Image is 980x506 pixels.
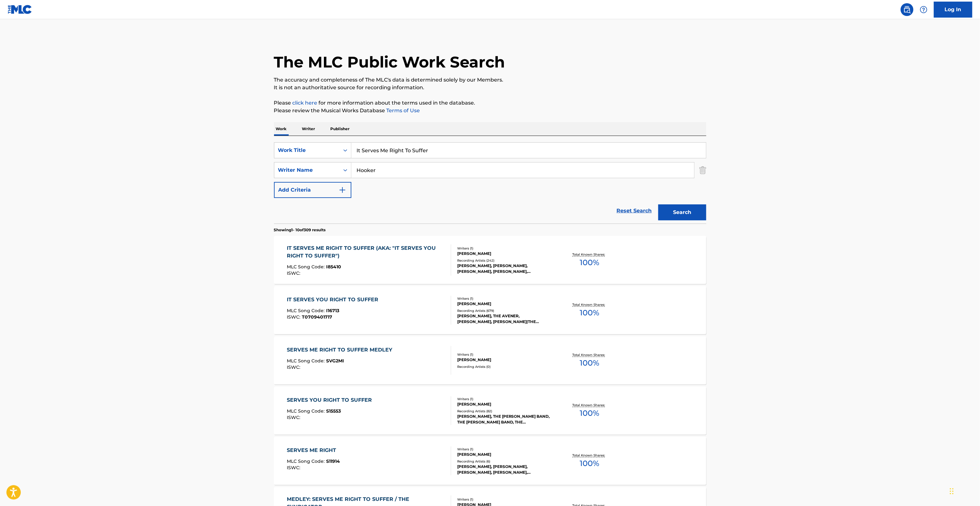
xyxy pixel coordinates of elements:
a: IT SERVES ME RIGHT TO SUFFER (AKA: "IT SERVES YOU RIGHT TO SUFFER")MLC Song Code:I85410ISWC:Write... [274,236,706,284]
div: [PERSON_NAME], [PERSON_NAME], [PERSON_NAME], [PERSON_NAME], [PERSON_NAME] [457,263,554,274]
div: Writers ( 1 ) [457,497,554,502]
span: 100 % [580,357,600,369]
div: Writer Name [278,166,336,174]
div: Writers ( 1 ) [457,397,554,401]
div: Recording Artists ( 82 ) [457,409,554,414]
span: ISWC : [287,465,302,470]
p: It is not an authoritative source for recording information. [274,84,706,91]
img: MLC Logo [8,5,32,14]
a: IT SERVES YOU RIGHT TO SUFFERMLC Song Code:I16713ISWC:T0709401717Writers (1)[PERSON_NAME]Recordin... [274,286,706,334]
div: Help [917,3,930,16]
div: IT SERVES YOU RIGHT TO SUFFER [287,296,381,304]
img: 9d2ae6d4665cec9f34b9.svg [339,186,346,194]
a: click here [293,100,318,106]
span: 100 % [580,257,600,268]
span: ISWC : [287,270,302,276]
p: Please review the Musical Works Database [274,107,706,115]
div: IT SERVES ME RIGHT TO SUFFER (AKA: "IT SERVES YOU RIGHT TO SUFFER") [287,244,446,260]
a: SERVES YOU RIGHT TO SUFFERMLC Song Code:S15553ISWC:Writers (1)[PERSON_NAME]Recording Artists (82)... [274,387,706,435]
div: Writers ( 1 ) [457,447,554,452]
div: SERVES ME RIGHT [287,447,340,454]
span: ISWC : [287,415,302,420]
span: MLC Song Code : [287,408,326,414]
div: Recording Artists ( 242 ) [457,258,554,263]
div: [PERSON_NAME] [457,357,554,363]
a: Terms of Use [385,107,420,114]
div: [PERSON_NAME] [457,401,554,407]
form: Search Form [274,142,706,224]
div: Work Title [278,146,336,154]
p: Total Known Shares: [573,403,607,407]
span: S11914 [326,458,340,464]
span: 100 % [580,458,600,469]
img: search [903,6,911,13]
a: Reset Search [614,204,655,218]
img: Delete Criterion [699,162,706,178]
div: [PERSON_NAME], [PERSON_NAME], [PERSON_NAME], [PERSON_NAME], [PERSON_NAME] [457,464,554,475]
div: SERVES ME RIGHT TO SUFFER MEDLEY [287,346,396,354]
span: ISWC : [287,364,302,370]
span: 100 % [580,407,600,419]
p: Work [274,122,289,136]
p: Please for more information about the terms used in the database. [274,99,706,107]
div: [PERSON_NAME] [457,452,554,457]
p: Showing 1 - 10 of 309 results [274,227,326,233]
div: Recording Artists ( 0 ) [457,364,554,369]
div: Recording Artists ( 679 ) [457,308,554,313]
div: [PERSON_NAME], THE AVENER, [PERSON_NAME], [PERSON_NAME]|THE AVENER, [PERSON_NAME], THE AVENER, [P... [457,313,554,325]
button: Add Criteria [274,182,351,198]
a: Log In [934,2,972,18]
img: help [920,6,928,13]
div: [PERSON_NAME] [457,301,554,307]
div: Writers ( 1 ) [457,246,554,251]
span: T0709401717 [302,314,332,320]
span: S15553 [326,408,341,414]
p: Total Known Shares: [573,252,607,257]
span: MLC Song Code : [287,358,326,364]
p: The accuracy and completeness of The MLC's data is determined solely by our Members. [274,76,706,84]
p: Total Known Shares: [573,453,607,458]
p: Total Known Shares: [573,352,607,357]
a: Public Search [901,3,913,16]
div: Recording Artists ( 6 ) [457,459,554,464]
span: I16713 [326,308,339,313]
p: Writer [300,122,317,136]
button: Search [658,204,706,220]
span: MLC Song Code : [287,264,326,270]
span: SVG2MI [326,358,344,364]
span: 100 % [580,307,600,319]
div: [PERSON_NAME] [457,251,554,257]
span: MLC Song Code : [287,308,326,313]
p: Publisher [329,122,352,136]
iframe: Chat Widget [948,475,980,506]
h1: The MLC Public Work Search [274,52,505,72]
span: ISWC : [287,314,302,320]
a: SERVES ME RIGHTMLC Song Code:S11914ISWC:Writers (1)[PERSON_NAME]Recording Artists (6)[PERSON_NAME... [274,437,706,485]
div: [PERSON_NAME], THE [PERSON_NAME] BAND, THE [PERSON_NAME] BAND, THE [PERSON_NAME] BAND, THE [PERSO... [457,414,554,425]
div: SERVES YOU RIGHT TO SUFFER [287,396,375,404]
div: Writers ( 1 ) [457,352,554,357]
div: Writers ( 1 ) [457,296,554,301]
span: I85410 [326,264,341,270]
span: MLC Song Code : [287,458,326,464]
div: Drag [950,482,954,501]
a: SERVES ME RIGHT TO SUFFER MEDLEYMLC Song Code:SVG2MIISWC:Writers (1)[PERSON_NAME]Recording Artist... [274,336,706,384]
p: Total Known Shares: [573,302,607,307]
